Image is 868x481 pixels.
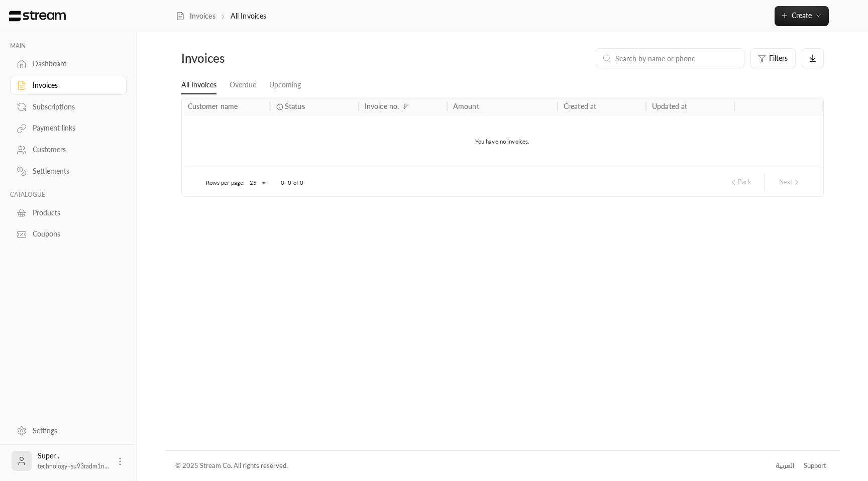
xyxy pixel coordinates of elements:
div: Updated at [652,102,687,110]
span: Create [792,11,812,20]
a: Settings [10,421,127,440]
div: Payment links [33,123,114,133]
p: Rows per page: [206,179,245,187]
div: Invoices [33,80,114,90]
a: Upcoming [269,76,301,94]
p: MAIN [10,42,127,50]
div: Created at [564,102,596,110]
div: 25 [245,177,269,189]
span: technology+su93radm1n... [38,462,109,470]
a: Subscriptions [10,97,127,116]
a: Payment links [10,118,127,138]
div: Invoice no. [365,102,399,110]
a: Dashboard [10,54,127,74]
nav: breadcrumb [176,11,266,21]
input: Search by name or phone [615,53,738,64]
a: Invoices [10,76,127,95]
img: Logo [8,11,67,22]
div: © 2025 Stream Co. All rights reserved. [175,461,288,471]
div: Settlements [33,166,114,176]
div: Products [33,208,114,218]
button: Filters [750,48,796,68]
p: 0–0 of 0 [281,179,303,187]
a: Invoices [176,11,215,21]
a: Customers [10,140,127,160]
div: Dashboard [33,59,114,69]
p: CATALOGUE [10,191,127,199]
div: Settings [33,426,114,436]
a: Settlements [10,162,127,181]
div: Coupons [33,229,114,239]
a: Products [10,203,127,222]
span: Status [285,101,305,111]
span: Filters [769,55,788,62]
div: Invoices [181,50,335,66]
button: Create [775,6,829,26]
div: Customer name [188,102,238,110]
a: Support [801,457,830,475]
a: All Invoices [181,76,216,94]
a: Coupons [10,224,127,244]
div: Super . [38,451,109,471]
button: Sort [400,100,412,112]
div: Customers [33,145,114,155]
div: Subscriptions [33,102,114,112]
div: You have no invoices. [182,115,823,168]
p: All Invoices [231,11,267,21]
div: العربية [776,461,794,471]
div: Amount [453,102,479,110]
a: Overdue [230,76,256,94]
